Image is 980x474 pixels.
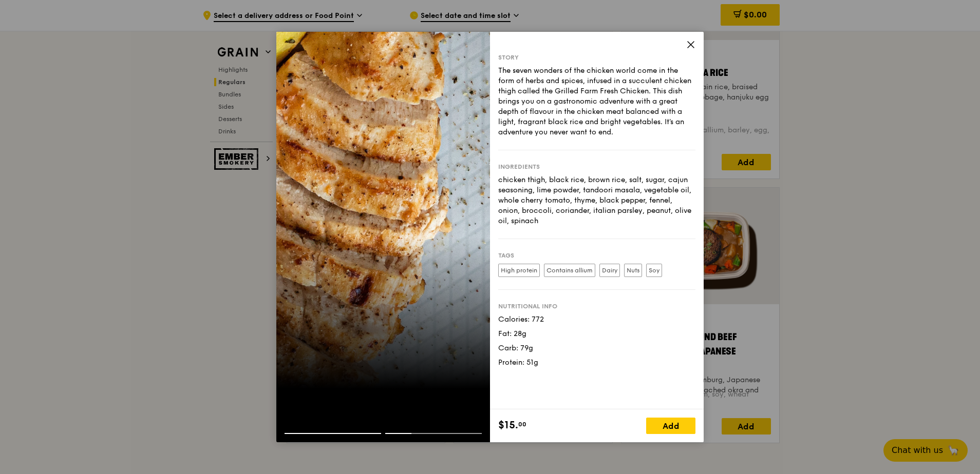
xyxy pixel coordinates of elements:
div: The seven wonders of the chicken world come in the form of herbs and spices, infused in a succule... [498,66,695,137]
div: Ingredients [498,163,695,171]
div: Protein: 51g [498,358,695,368]
div: Add [646,418,695,434]
div: chicken thigh, black rice, brown rice, salt, sugar, cajun seasoning, lime powder, tandoori masala... [498,175,695,226]
div: Calories: 772 [498,314,695,325]
label: Contains allium [544,264,595,277]
div: Story [498,53,695,62]
label: High protein [498,264,540,277]
label: Dairy [599,264,620,277]
label: Soy [646,264,662,277]
div: Carb: 79g [498,343,695,353]
span: 00 [518,420,526,428]
div: Nutritional info [498,302,695,310]
span: $15. [498,418,518,433]
label: Nuts [624,264,642,277]
div: Fat: 28g [498,329,695,339]
div: Tags [498,251,695,260]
